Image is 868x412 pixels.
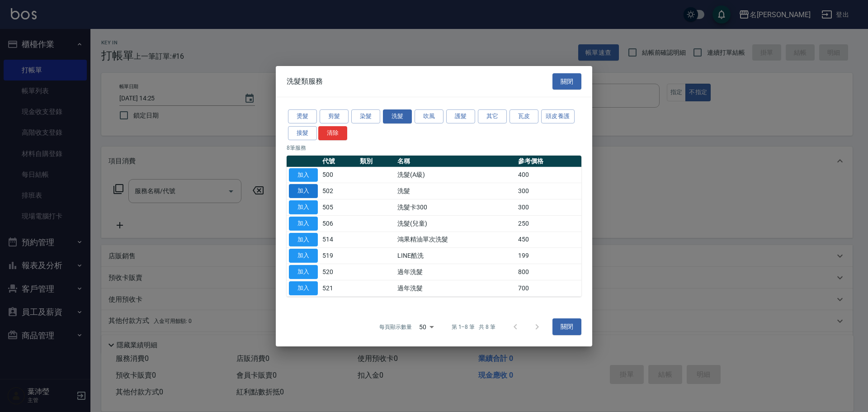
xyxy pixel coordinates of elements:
[516,232,581,248] td: 450
[516,199,581,215] td: 300
[320,167,358,183] td: 500
[320,199,358,215] td: 505
[379,323,412,331] p: 每頁顯示數量
[395,215,516,232] td: 洗髮(兒童)
[289,200,318,214] button: 加入
[541,109,575,123] button: 頭皮養護
[395,167,516,183] td: 洗髮(A級)
[415,314,437,339] div: 50
[395,264,516,280] td: 過年洗髮
[358,155,395,167] th: 類別
[478,109,507,123] button: 其它
[395,280,516,296] td: 過年洗髮
[289,168,318,182] button: 加入
[289,281,318,295] button: 加入
[516,264,581,280] td: 800
[288,126,317,140] button: 接髮
[287,77,323,86] span: 洗髮類服務
[516,248,581,264] td: 199
[395,232,516,248] td: 鴻果精油單次洗髮
[289,249,318,263] button: 加入
[320,280,358,296] td: 521
[395,183,516,199] td: 洗髮
[318,126,347,140] button: 清除
[320,183,358,199] td: 502
[289,217,318,231] button: 加入
[516,155,581,167] th: 參考價格
[288,109,317,123] button: 燙髮
[516,183,581,199] td: 300
[516,215,581,232] td: 250
[395,248,516,264] td: LINE酷洗
[289,232,318,246] button: 加入
[552,318,581,335] button: 關閉
[320,232,358,248] td: 514
[320,109,349,123] button: 剪髮
[552,73,581,90] button: 關閉
[383,109,412,123] button: 洗髮
[516,167,581,183] td: 400
[509,109,538,123] button: 瓦皮
[415,109,443,123] button: 吹風
[452,323,495,331] p: 第 1–8 筆 共 8 筆
[395,199,516,215] td: 洗髮卡300
[320,248,358,264] td: 519
[446,109,475,123] button: 護髮
[320,264,358,280] td: 520
[351,109,380,123] button: 染髮
[516,280,581,296] td: 700
[289,265,318,279] button: 加入
[289,184,318,198] button: 加入
[287,143,581,152] p: 8 筆服務
[320,155,358,167] th: 代號
[395,155,516,167] th: 名稱
[320,215,358,232] td: 506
